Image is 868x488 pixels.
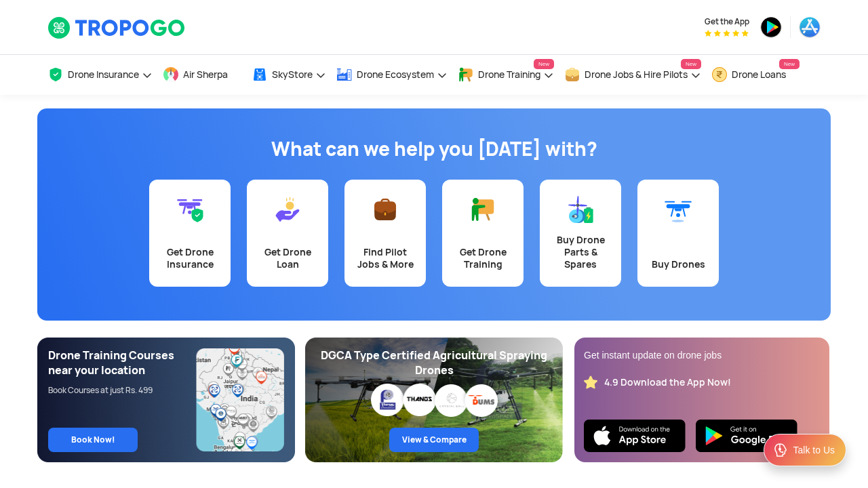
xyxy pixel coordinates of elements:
[696,420,797,452] img: Playstore
[458,55,554,95] a: Drone TrainingNew
[372,196,399,223] img: Find Pilot Jobs & More
[564,55,701,95] a: Drone Jobs & Hire PilotsNew
[163,55,241,95] a: Air Sherpa
[637,180,719,287] a: Buy Drones
[732,69,786,80] span: Drone Loans
[157,246,222,270] div: Get Drone Insurance
[47,136,821,163] h1: What can we help you [DATE] with?
[357,69,434,80] span: Drone Ecosystem
[68,69,139,80] span: Drone Insurance
[567,196,594,223] img: Buy Drone Parts & Spares
[665,196,692,223] img: Buy Drones
[316,348,552,378] div: DGCA Type Certified Agricultural Spraying Drones
[274,196,301,223] img: Get Drone Loan
[711,55,800,95] a: Drone LoansNew
[48,385,197,396] div: Book Courses at just Rs. 499
[478,69,540,80] span: Drone Training
[646,258,711,270] div: Buy Drones
[389,428,479,452] a: View & Compare
[336,55,448,95] a: Drone Ecosystem
[772,442,789,458] img: ic_Support.svg
[534,59,554,69] span: New
[540,180,621,287] a: Buy Drone Parts & Spares
[793,443,835,457] div: Talk to Us
[247,180,328,287] a: Get Drone Loan
[183,69,228,80] span: Air Sherpa
[149,180,231,287] a: Get Drone Insurance
[48,348,197,378] div: Drone Training Courses near your location
[272,69,313,80] span: SkyStore
[585,69,688,80] span: Drone Jobs & Hire Pilots
[584,375,597,389] img: star_rating
[255,246,320,270] div: Get Drone Loan
[760,16,782,38] img: playstore
[681,59,701,69] span: New
[47,16,186,39] img: TropoGo Logo
[252,55,326,95] a: SkyStore
[344,180,426,287] a: Find Pilot Jobs & More
[176,196,203,223] img: Get Drone Insurance
[705,16,749,27] span: Get the App
[584,348,820,362] div: Get instant update on drone jobs
[779,59,800,69] span: New
[705,30,749,37] img: App Raking
[799,16,821,38] img: appstore
[450,246,515,270] div: Get Drone Training
[604,376,731,389] div: 4.9 Download the App Now!
[48,428,138,452] a: Book Now!
[47,55,153,95] a: Drone Insurance
[353,246,418,270] div: Find Pilot Jobs & More
[469,196,496,223] img: Get Drone Training
[442,180,524,287] a: Get Drone Training
[548,234,613,270] div: Buy Drone Parts & Spares
[584,420,686,452] img: Ios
